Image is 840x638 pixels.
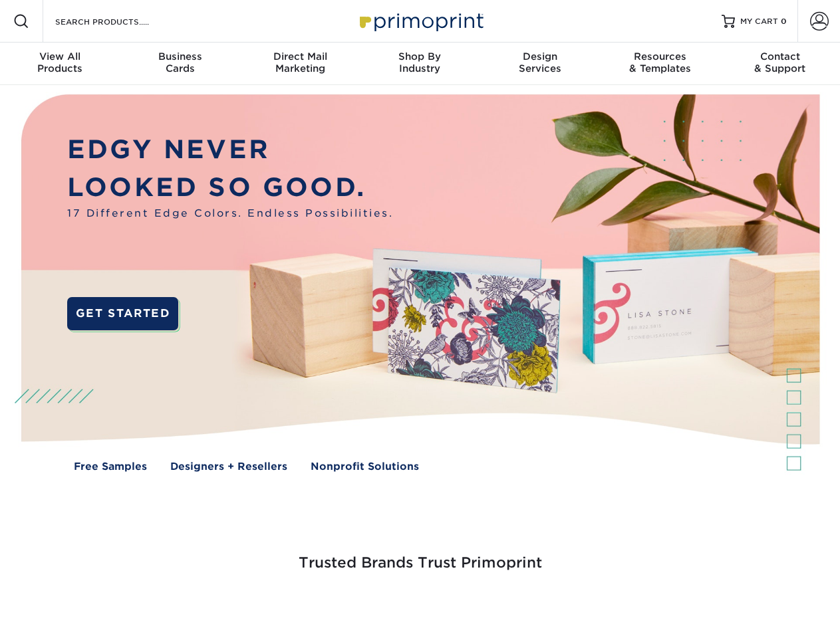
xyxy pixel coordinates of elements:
a: Resources& Templates [600,43,720,85]
a: Shop ByIndustry [360,43,480,85]
span: Direct Mail [240,51,360,62]
div: & Support [720,51,840,74]
span: Resources [600,51,720,62]
span: 17 Different Edge Colors. Endless Possibilities. [67,206,393,221]
span: Contact [720,51,840,62]
p: LOOKED SO GOOD. [67,169,393,207]
div: Industry [360,51,480,74]
a: Designers + Resellers [170,459,287,475]
a: BusinessCards [120,43,239,85]
div: Marketing [240,51,360,74]
span: MY CART [740,16,778,27]
a: GET STARTED [67,297,178,330]
div: Services [480,51,600,74]
a: Free Samples [74,459,147,475]
h3: Trusted Brands Trust Primoprint [31,522,809,587]
span: 0 [781,17,787,26]
span: Shop By [360,51,480,62]
a: Direct MailMarketing [240,43,360,85]
p: EDGY NEVER [67,131,393,169]
span: Design [480,51,600,62]
a: DesignServices [480,43,600,85]
input: SEARCH PRODUCTS..... [54,13,184,29]
span: Business [120,51,239,62]
div: Cards [120,51,239,74]
a: Contact& Support [720,43,840,85]
div: & Templates [600,51,720,74]
a: Nonprofit Solutions [311,459,419,475]
img: Primoprint [354,7,487,35]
